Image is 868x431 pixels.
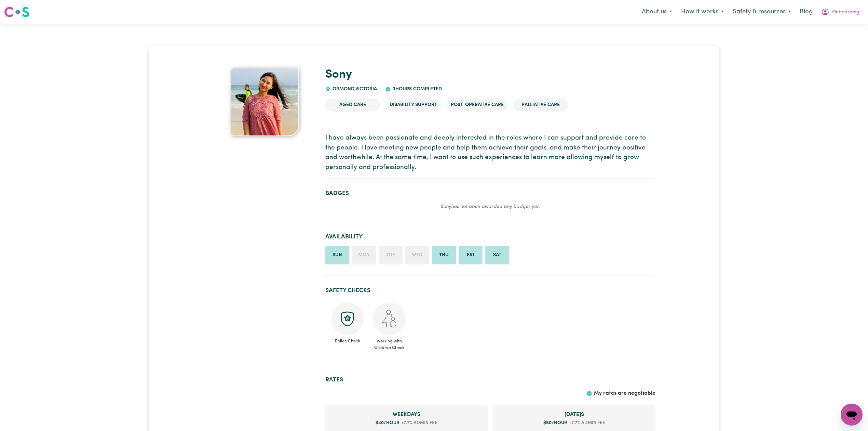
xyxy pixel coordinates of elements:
li: Available on Friday [459,246,483,264]
li: Available on Saturday [485,246,509,264]
span: +7.7% admin fee [567,420,605,427]
li: Aged Care [325,99,380,112]
li: Unavailable on Monday [352,246,376,264]
span: My rates are negotiable [594,391,655,396]
span: Weekday rate [331,410,482,419]
span: Police Check [331,335,364,344]
li: Available on Thursday [432,246,456,264]
h2: Safety Checks [325,287,655,294]
button: About us [637,5,677,19]
button: Safety & resources [728,5,796,19]
a: Careseekers logo [4,4,29,20]
iframe: Button to launch messaging window [841,404,863,426]
li: Post-operative care [447,99,508,112]
span: Working with Children Check [372,335,406,351]
span: $ 40 /hour [376,421,399,425]
li: Available on Sunday [325,246,349,264]
a: Sony's profile picture' [213,68,317,136]
img: Working with children check [373,302,406,335]
span: Onboarding [832,9,859,16]
p: I have always been passionate and deeply interested in the roles where I can support and provide ... [325,133,655,173]
span: Saturday rate [499,410,650,419]
h2: Availability [325,233,655,240]
span: $ 50 /hour [543,421,567,425]
img: Careseekers logo [4,6,29,18]
h2: Rates [325,376,655,383]
img: Sony [231,68,299,136]
img: Police check [331,302,364,335]
a: Sony [325,69,352,81]
em: Sony has not been awarded any badges yet. [440,204,540,209]
li: Palliative care [513,99,568,112]
button: How it works [677,5,728,19]
li: Disability Support [385,99,441,112]
li: Unavailable on Wednesday [405,246,429,264]
span: ORMOND , Victoria [331,87,377,92]
span: +7.7% admin fee [399,420,437,427]
li: Unavailable on Tuesday [379,246,403,264]
h2: Badges [325,190,655,197]
a: Blog [796,4,817,19]
button: My Account [817,5,864,19]
span: 0 hours completed [391,87,442,92]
